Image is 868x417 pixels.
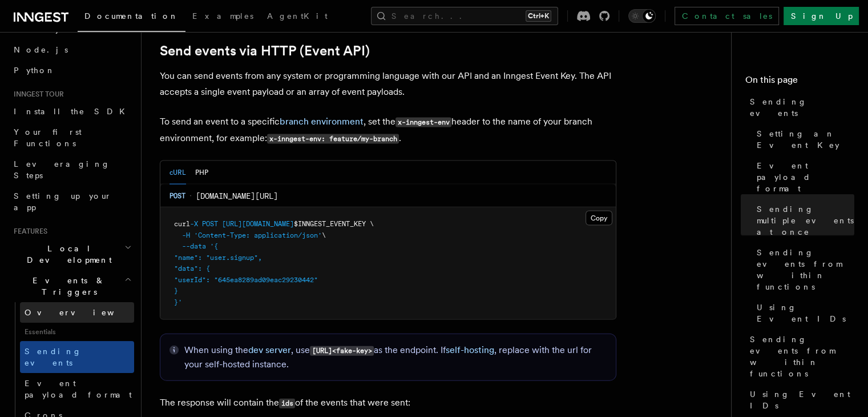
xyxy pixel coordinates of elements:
[14,66,55,75] span: Python
[190,220,198,228] span: -X
[169,191,185,201] span: POST
[14,107,132,116] span: Install the SDK
[750,96,854,119] span: Sending events
[745,329,854,384] a: Sending events from within functions
[202,220,218,228] span: POST
[310,346,374,356] code: [URL]<fake-key>
[745,91,854,123] a: Sending events
[185,3,260,31] a: Examples
[20,373,134,405] a: Event payload format
[279,399,295,408] code: ids
[222,220,294,228] span: [URL][DOMAIN_NAME]
[9,90,64,99] span: Inngest tour
[182,242,206,250] span: --data
[174,287,178,295] span: }
[745,384,854,416] a: Using Event IDs
[20,341,134,373] a: Sending events
[14,191,112,212] span: Setting up your app
[526,10,551,22] kbd: Ctrl+K
[750,388,854,411] span: Using Event IDs
[752,123,854,155] a: Setting an Event Key
[174,298,182,306] span: }'
[174,264,210,272] span: "data": {
[294,220,374,228] span: $INNGEST_EVENT_KEY \
[9,186,134,218] a: Setting up your app
[446,344,494,355] a: self-hosting
[752,297,854,329] a: Using Event IDs
[196,190,278,202] span: [DOMAIN_NAME][URL]
[322,231,326,239] span: \
[371,7,558,25] button: Search...Ctrl+K
[84,11,179,21] span: Documentation
[757,247,854,292] span: Sending events from within functions
[192,11,253,21] span: Examples
[745,73,854,91] h4: On this page
[78,3,185,32] a: Documentation
[757,160,854,194] span: Event payload format
[675,7,779,25] a: Contact sales
[174,220,190,228] span: curl
[210,242,218,250] span: '{
[280,116,364,127] a: branch environment
[14,45,68,54] span: Node.js
[194,231,322,239] span: 'Content-Type: application/json'
[757,203,854,238] span: Sending multiple events at once
[9,243,124,266] span: Local Development
[14,127,82,148] span: Your first Functions
[586,211,612,226] button: Copy
[182,231,190,239] span: -H
[160,114,616,147] p: To send an event to a specific , set the header to the name of your branch environment, for examp...
[25,347,82,367] span: Sending events
[174,276,318,284] span: "userId": "645ea8289ad09eac29230442"
[757,128,854,151] span: Setting an Event Key
[784,7,859,25] a: Sign Up
[9,275,124,298] span: Events & Triggers
[628,9,656,23] button: Toggle dark mode
[757,302,854,324] span: Using Event IDs
[184,343,607,371] p: When using the , use as the endpoint. If , replace with the url for your self-hosted instance.
[9,60,134,81] a: Python
[195,161,208,185] button: PHP
[752,242,854,297] a: Sending events from within functions
[9,154,134,186] a: Leveraging Steps
[752,199,854,242] a: Sending multiple events at once
[160,395,616,411] p: The response will contain the of the events that were sent:
[14,159,110,180] span: Leveraging Steps
[750,334,854,379] span: Sending events from within functions
[9,227,47,236] span: Features
[20,323,134,341] span: Essentials
[169,161,186,185] button: cURL
[25,379,132,399] span: Event payload format
[9,101,134,122] a: Install the SDK
[20,302,134,323] a: Overview
[9,39,134,60] a: Node.js
[174,254,262,262] span: "name": "user.signup",
[267,134,399,144] code: x-inngest-env: feature/my-branch
[260,3,334,31] a: AgentKit
[9,238,134,270] button: Local Development
[9,122,134,154] a: Your first Functions
[395,118,451,127] code: x-inngest-env
[160,43,370,59] a: Send events via HTTP (Event API)
[25,308,142,317] span: Overview
[752,155,854,199] a: Event payload format
[160,68,616,100] p: You can send events from any system or programming language with our API and an Inngest Event Key...
[9,270,134,302] button: Events & Triggers
[267,11,328,21] span: AgentKit
[248,344,291,355] a: dev server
